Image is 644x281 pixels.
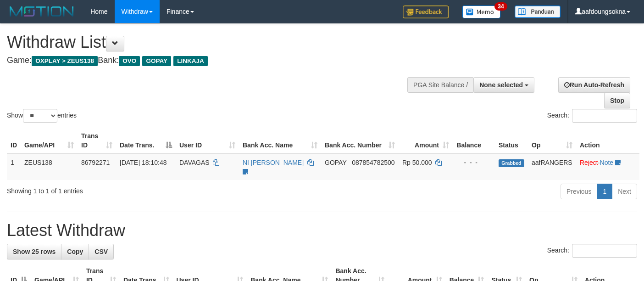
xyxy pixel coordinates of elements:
th: Op: activate to sort column ascending [528,128,576,154]
span: Rp 50.000 [402,159,432,166]
input: Search: [572,109,637,123]
th: Game/API: activate to sort column ascending [21,128,78,154]
th: ID [7,128,21,154]
span: None selected [479,81,523,89]
div: PGA Site Balance / [407,77,473,93]
span: Show 25 rows [13,248,56,255]
span: Grabbed [499,159,524,167]
a: Run Auto-Refresh [558,77,630,93]
th: User ID: activate to sort column ascending [176,128,239,154]
a: Stop [604,93,630,108]
a: Note [600,159,614,166]
th: Date Trans.: activate to sort column descending [116,128,176,154]
a: 1 [597,184,612,199]
span: GOPAY [325,159,346,166]
label: Search: [547,244,637,258]
th: Bank Acc. Name: activate to sort column ascending [239,128,321,154]
span: OXPLAY > ZEUS138 [32,56,98,66]
a: Previous [561,184,597,199]
span: 86792271 [81,159,110,166]
th: Action [576,128,639,154]
label: Search: [547,109,637,123]
h4: Game: Bank: [7,56,420,65]
div: Showing 1 to 1 of 1 entries [7,183,261,196]
td: aafRANGERS [528,154,576,180]
button: None selected [473,77,534,93]
a: Next [612,184,637,199]
h1: Latest Withdraw [7,221,637,240]
select: Showentries [23,109,57,123]
label: Show entries [7,109,77,123]
a: Reject [580,159,598,166]
th: Balance [453,128,495,154]
img: panduan.png [515,6,561,18]
img: Button%20Memo.svg [462,6,501,18]
th: Trans ID: activate to sort column ascending [78,128,116,154]
td: · [576,154,639,180]
a: NI [PERSON_NAME] [243,159,304,166]
input: Search: [572,244,637,258]
a: Copy [61,244,89,259]
span: Copy 087854782500 to clipboard [352,159,394,166]
th: Bank Acc. Number: activate to sort column ascending [321,128,399,154]
a: Show 25 rows [7,244,61,259]
img: MOTION_logo.png [7,5,77,18]
span: GOPAY [142,56,171,66]
span: LINKAJA [173,56,208,66]
h1: Withdraw List [7,33,420,51]
div: - - - [456,158,491,167]
span: DAVAGAS [179,159,210,166]
td: ZEUS138 [21,154,78,180]
img: Feedback.jpg [403,6,449,18]
a: CSV [89,244,114,259]
span: [DATE] 18:10:48 [120,159,167,166]
span: CSV [94,248,108,255]
td: 1 [7,154,21,180]
span: OVO [119,56,140,66]
span: 34 [494,2,507,11]
th: Amount: activate to sort column ascending [399,128,453,154]
span: Copy [67,248,83,255]
th: Status [495,128,528,154]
